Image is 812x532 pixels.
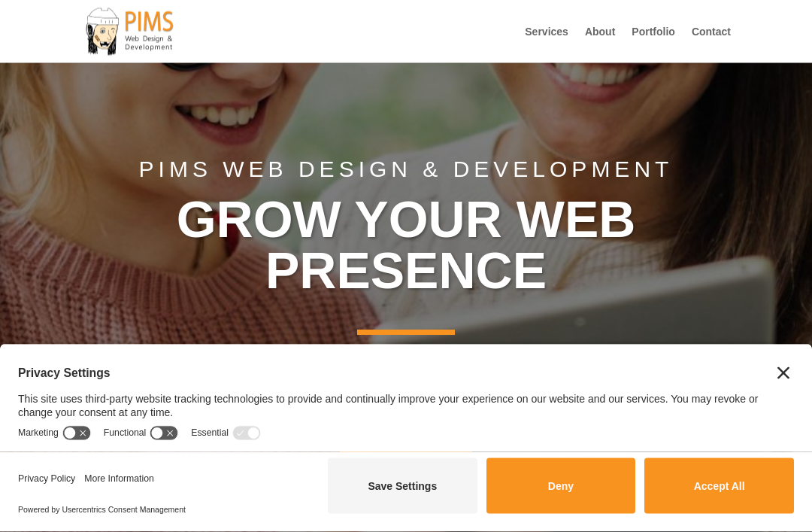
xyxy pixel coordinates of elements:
p: PIMS Web Design & Development [81,153,731,187]
img: PIMS Web Design & Development LLC [84,7,176,57]
a: About [585,26,615,63]
h1: Grow Your Web Presence [81,194,731,304]
a: Portfolio [632,26,675,63]
a: Services [525,26,568,63]
a: Contact [692,26,731,63]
